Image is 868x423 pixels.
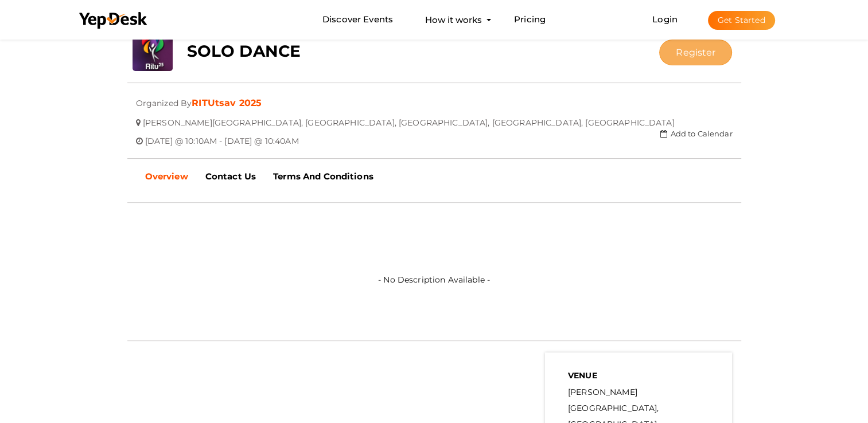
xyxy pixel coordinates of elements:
[133,31,173,71] img: IFYPXOWC_small.png
[145,171,188,182] b: Overview
[322,9,393,30] a: Discover Events
[145,127,299,146] span: [DATE] @ 10:10AM - [DATE] @ 10:40AM
[136,89,192,108] span: Organized By
[137,162,197,191] a: Overview
[205,171,256,182] b: Contact Us
[422,9,485,30] button: How it works
[652,14,678,25] a: Login
[273,171,373,182] b: Terms And Conditions
[659,40,732,65] button: Register
[514,9,546,30] a: Pricing
[264,162,382,191] a: Terms And Conditions
[708,11,775,30] button: Get Started
[143,109,675,128] span: [PERSON_NAME][GEOGRAPHIC_DATA], [GEOGRAPHIC_DATA], [GEOGRAPHIC_DATA], [GEOGRAPHIC_DATA], [GEOGRAP...
[192,97,262,108] a: RITUtsav 2025
[660,129,732,138] a: Add to Calendar
[568,370,597,381] b: VENUE
[197,162,264,191] a: Contact Us
[378,214,490,288] label: - No Description Available -
[187,41,301,61] b: SOLO DANCE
